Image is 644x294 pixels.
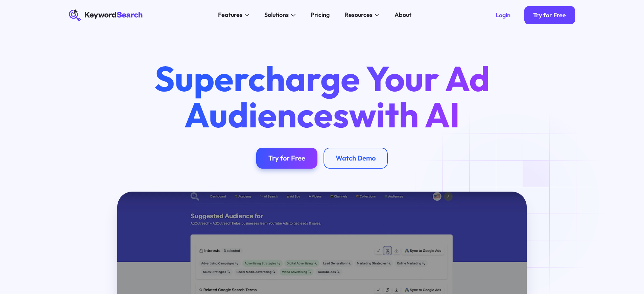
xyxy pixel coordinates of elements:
div: About [395,10,411,20]
div: Features [218,10,242,20]
a: Pricing [306,9,334,21]
div: Login [496,11,510,19]
h1: Supercharge Your Ad Audiences [140,60,504,132]
div: Try for Free [533,11,566,19]
div: Solutions [264,10,289,20]
a: Try for Free [524,6,575,24]
a: Try for Free [256,148,317,169]
a: Login [486,6,520,24]
span: with AI [349,93,460,137]
div: Resources [345,10,373,20]
div: Pricing [311,10,330,20]
div: Try for Free [268,154,305,162]
a: About [390,9,416,21]
div: Watch Demo [336,154,376,162]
